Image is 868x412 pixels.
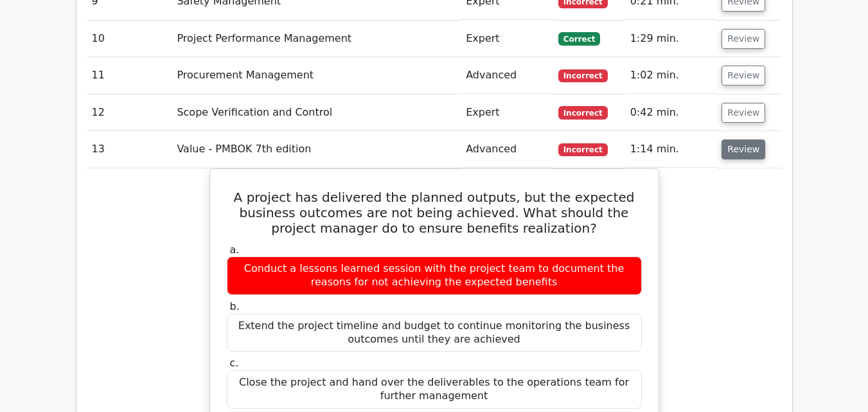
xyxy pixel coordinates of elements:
td: 1:02 min. [625,57,717,94]
h5: A project has delivered the planned outputs, but the expected business outcomes are not being ach... [226,190,643,236]
td: 0:42 min. [625,94,717,131]
button: Review [722,139,765,159]
div: Extend the project timeline and budget to continue monitoring the business outcomes until they ar... [227,314,642,352]
td: Advanced [461,131,553,168]
div: Conduct a lessons learned session with the project team to document the reasons for not achieving... [227,256,642,295]
div: Close the project and hand over the deliverables to the operations team for further management [227,370,642,409]
button: Review [722,66,765,85]
td: Project Performance Management [172,21,461,57]
button: Review [722,29,765,49]
td: Scope Verification and Control [172,94,461,131]
span: a. [230,244,240,256]
td: 1:29 min. [625,21,717,57]
td: Value - PMBOK 7th edition [172,131,461,168]
span: b. [230,300,240,312]
td: 10 [87,21,172,57]
td: Expert [461,94,553,131]
span: c. [230,357,239,369]
td: 13 [87,131,172,168]
td: Procurement Management [172,57,461,94]
td: 11 [87,57,172,94]
td: Expert [461,21,553,57]
button: Review [722,103,765,123]
td: 1:14 min. [625,131,717,168]
span: Correct [558,32,600,45]
span: Incorrect [558,106,608,119]
td: Advanced [461,57,553,94]
span: Incorrect [558,69,608,82]
span: Incorrect [558,143,608,156]
td: 12 [87,94,172,131]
